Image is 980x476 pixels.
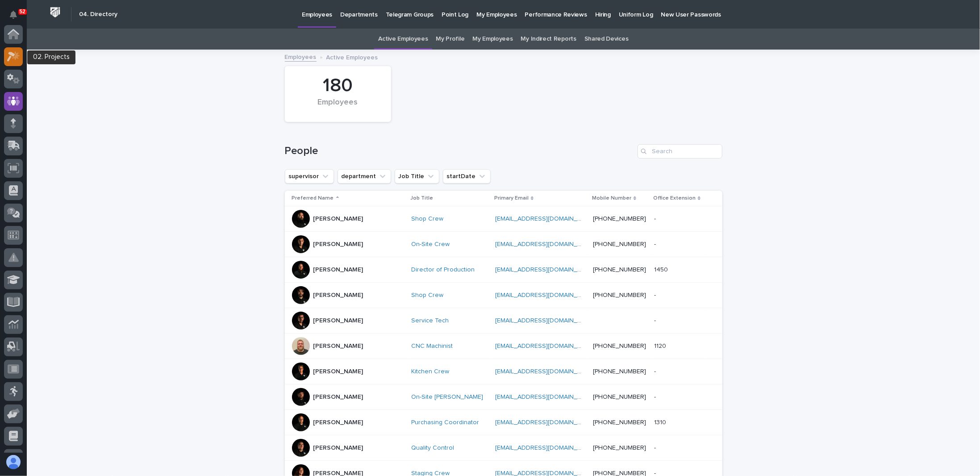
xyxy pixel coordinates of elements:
p: [PERSON_NAME] [313,419,363,426]
a: Shop Crew [411,215,443,223]
a: Quality Control [411,444,454,452]
button: Job Title [395,169,439,184]
tr: [PERSON_NAME]CNC Machinist [EMAIL_ADDRESS][DOMAIN_NAME] [PHONE_NUMBER]11201120 [285,334,722,359]
button: users-avatar [4,453,23,472]
a: [EMAIL_ADDRESS][DOMAIN_NAME] [495,445,596,451]
a: [EMAIL_ADDRESS][DOMAIN_NAME] [495,368,596,375]
a: Service Tech [411,317,449,325]
a: Shop Crew [411,292,443,299]
a: Active Employees [378,29,428,50]
a: [EMAIL_ADDRESS][DOMAIN_NAME] [495,394,596,400]
button: startDate [443,169,491,184]
a: [EMAIL_ADDRESS][DOMAIN_NAME] [495,292,596,298]
tr: [PERSON_NAME]Purchasing Coordinator [EMAIL_ADDRESS][DOMAIN_NAME] [PHONE_NUMBER]13101310 [285,410,722,435]
h2: 04. Directory [79,11,117,18]
a: [EMAIL_ADDRESS][DOMAIN_NAME] [495,419,596,426]
tr: [PERSON_NAME]Shop Crew [EMAIL_ADDRESS][DOMAIN_NAME] [PHONE_NUMBER]-- [285,206,722,232]
div: Notifications52 [11,11,23,25]
p: [PERSON_NAME] [313,342,363,350]
p: [PERSON_NAME] [313,266,363,274]
a: Purchasing Coordinator [411,419,479,426]
a: My Profile [436,29,465,50]
p: [PERSON_NAME] [313,241,363,248]
p: Mobile Number [592,193,631,203]
h1: People [285,145,634,158]
p: [PERSON_NAME] [313,317,363,325]
img: Workspace Logo [47,4,63,21]
p: [PERSON_NAME] [313,444,363,452]
tr: [PERSON_NAME]Shop Crew [EMAIL_ADDRESS][DOMAIN_NAME] [PHONE_NUMBER]-- [285,283,722,308]
p: - [654,315,658,325]
p: Office Extension [653,193,696,203]
a: [EMAIL_ADDRESS][DOMAIN_NAME] [495,343,596,349]
p: 1450 [654,264,670,274]
p: Job Title [410,193,433,203]
a: On-Site [PERSON_NAME] [411,393,483,401]
a: [EMAIL_ADDRESS][DOMAIN_NAME] [495,241,596,247]
tr: [PERSON_NAME]On-Site [PERSON_NAME] [EMAIL_ADDRESS][DOMAIN_NAME] [PHONE_NUMBER]-- [285,384,722,410]
p: Primary Email [494,193,529,203]
a: [PHONE_NUMBER] [593,419,646,426]
a: [EMAIL_ADDRESS][DOMAIN_NAME] [495,317,596,324]
div: 180 [300,75,376,97]
p: - [654,366,658,376]
tr: [PERSON_NAME]On-Site Crew [EMAIL_ADDRESS][DOMAIN_NAME] [PHONE_NUMBER]-- [285,232,722,257]
button: supervisor [285,169,334,184]
a: [EMAIL_ADDRESS][DOMAIN_NAME] [495,267,596,273]
tr: [PERSON_NAME]Service Tech [EMAIL_ADDRESS][DOMAIN_NAME] -- [285,308,722,334]
tr: [PERSON_NAME]Quality Control [EMAIL_ADDRESS][DOMAIN_NAME] [PHONE_NUMBER]-- [285,435,722,461]
a: [PHONE_NUMBER] [593,216,646,222]
p: [PERSON_NAME] [313,368,363,376]
button: Notifications [4,5,23,24]
p: Preferred Name [292,193,334,203]
a: CNC Machinist [411,342,453,350]
p: - [654,392,658,401]
input: Search [638,144,722,159]
p: 52 [20,8,25,15]
p: 1310 [654,417,668,426]
button: department [338,169,391,184]
p: [PERSON_NAME] [313,393,363,401]
a: [PHONE_NUMBER] [593,343,646,349]
p: [PERSON_NAME] [313,215,363,223]
p: Active Employees [326,52,378,62]
a: [PHONE_NUMBER] [593,445,646,451]
a: My Indirect Reports [521,29,576,50]
a: On-Site Crew [411,241,450,248]
p: - [654,213,658,223]
a: Shared Devices [584,29,629,50]
a: Kitchen Crew [411,368,449,376]
div: Employees [300,98,376,117]
p: - [654,290,658,299]
p: - [654,443,658,452]
a: [PHONE_NUMBER] [593,241,646,247]
p: 1120 [654,341,668,350]
a: Director of Production [411,266,475,274]
p: - [654,239,658,248]
a: [PHONE_NUMBER] [593,267,646,273]
p: [PERSON_NAME] [313,292,363,299]
a: [PHONE_NUMBER] [593,292,646,298]
a: [PHONE_NUMBER] [593,394,646,400]
a: [PHONE_NUMBER] [593,368,646,375]
a: [EMAIL_ADDRESS][DOMAIN_NAME] [495,216,596,222]
tr: [PERSON_NAME]Director of Production [EMAIL_ADDRESS][DOMAIN_NAME] [PHONE_NUMBER]14501450 [285,257,722,283]
tr: [PERSON_NAME]Kitchen Crew [EMAIL_ADDRESS][DOMAIN_NAME] [PHONE_NUMBER]-- [285,359,722,384]
a: Employees [285,51,317,62]
a: My Employees [472,29,513,50]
